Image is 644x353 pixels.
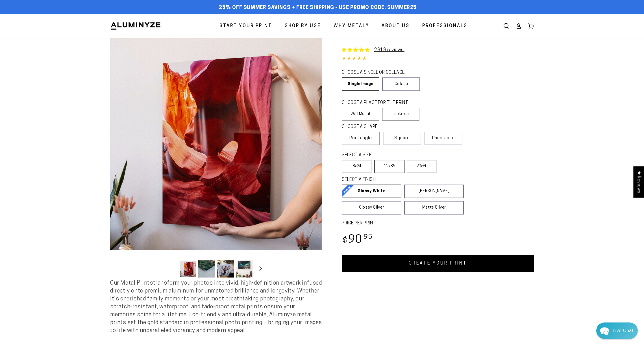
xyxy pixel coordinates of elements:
[254,263,267,275] button: Slide right
[342,235,373,246] bdi: 90
[596,322,638,339] div: Chat widget toggle
[342,201,401,215] a: Glossy Silver
[342,55,534,63] div: 4.85 out of 5.0 stars
[342,47,404,53] a: 2313 reviews.
[342,185,401,198] a: Glossy White
[110,280,322,333] span: Our Metal Prints transform your photos into vivid, high-definition artwork infused directly onto ...
[382,77,420,91] a: Collage
[285,22,321,30] span: Shop By Use
[342,177,450,183] legend: SELECT A FINISH
[374,48,404,52] a: 2313 reviews.
[215,19,276,34] a: Start Your Print
[343,237,347,245] span: $
[407,160,437,173] label: 20x60
[166,263,178,275] button: Slide left
[633,166,644,198] div: Click to open Judge.me floating reviews tab
[613,322,633,339] div: Contact Us Directly
[217,260,234,278] button: Load image 3 in gallery view
[342,108,379,121] label: Wall Mount
[500,20,512,32] summary: Search our site
[342,70,415,76] legend: CHOOSE A SINGLE OR COLLAGE
[382,22,410,30] span: About Us
[110,38,322,279] media-gallery: Gallery Viewer
[342,77,379,91] a: Single Image
[280,19,325,34] a: Shop By Use
[219,22,272,30] span: Start Your Print
[422,22,467,30] span: Professionals
[180,260,197,278] button: Load image 1 in gallery view
[404,201,464,215] a: Matte Silver
[382,108,420,121] label: Table Top
[377,19,414,34] a: About Us
[374,160,404,173] label: 12x36
[219,5,417,11] span: 25% off Summer Savings + Free Shipping - Use Promo Code: SUMMER25
[342,160,372,173] label: 8x24
[342,124,415,130] legend: CHOOSE A SHAPE
[342,255,534,272] a: CREATE YOUR PRINT
[418,19,472,34] a: Professionals
[394,135,410,142] span: Square
[404,185,464,198] a: [PERSON_NAME]
[329,19,373,34] a: Why Metal?
[342,220,534,227] label: PRICE PER PRINT
[198,260,215,278] button: Load image 2 in gallery view
[349,135,372,142] span: Rectangle
[110,22,161,30] img: Aluminyze
[334,22,369,30] span: Why Metal?
[432,136,455,140] span: Panoramic
[362,234,373,241] sup: .95
[236,260,253,278] button: Load image 4 in gallery view
[342,100,414,106] legend: CHOOSE A PLACE FOR THE PRINT
[342,152,418,159] legend: SELECT A SIZE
